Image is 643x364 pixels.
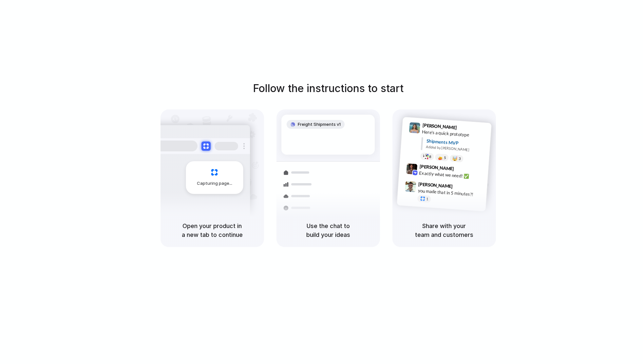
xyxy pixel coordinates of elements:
span: [PERSON_NAME] [418,181,453,190]
div: Exactly what we need! ✅ [419,169,484,181]
span: 9:41 AM [459,125,472,133]
span: 1 [426,197,428,201]
span: Freight Shipments v1 [298,121,341,128]
h5: Open your product in a new tab to continue [168,221,256,239]
span: 8 [429,155,431,159]
span: 3 [458,157,461,161]
span: Capturing page [197,180,233,187]
span: 9:42 AM [456,166,469,174]
h5: Share with your team and customers [400,221,488,239]
span: 5 [444,156,446,160]
div: you made that in 5 minutes?! [418,187,483,198]
span: [PERSON_NAME] [419,163,454,172]
div: Shipments MVP [426,138,487,148]
div: Here's a quick prototype [422,128,487,140]
span: 9:47 AM [455,183,468,191]
h1: Follow the instructions to start [253,81,404,96]
span: [PERSON_NAME] [422,122,457,131]
h5: Use the chat to build your ideas [284,221,372,239]
div: 🤯 [452,156,458,161]
div: Added by [PERSON_NAME] [426,144,486,154]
